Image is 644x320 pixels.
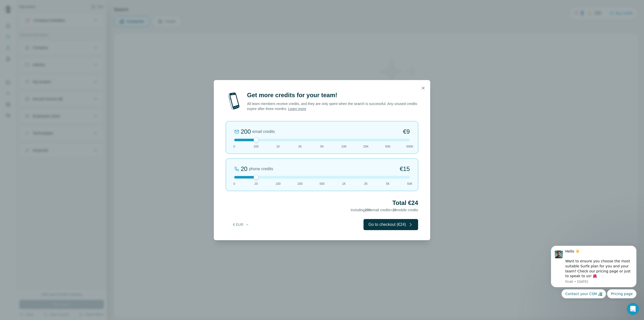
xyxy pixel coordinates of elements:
[275,182,280,186] span: 100
[363,144,369,149] span: 20K
[252,129,275,135] span: email credits
[386,182,390,186] span: 5K
[233,182,235,186] span: 0
[247,101,418,111] p: All team members receive credits, and they are only spent when the search is successful. Any unus...
[229,220,253,229] button: € EUR
[385,144,390,149] span: 50K
[341,144,347,149] span: 10K
[365,208,371,212] span: 200
[233,144,235,149] span: 0
[226,91,242,111] img: mobile-phone
[254,144,259,149] span: 200
[298,182,303,186] span: 200
[241,165,248,173] div: 20
[364,219,418,230] button: Go to checkout (€24)
[392,208,396,212] span: 20
[249,166,273,172] span: phone credits
[403,128,410,136] span: €9
[255,182,258,186] span: 20
[288,107,306,111] a: Learn more
[351,208,418,212] span: Including email credits + mobile credits
[543,241,644,301] iframe: Intercom notifications message
[276,144,280,149] span: 1K
[342,182,346,186] span: 1K
[320,144,324,149] span: 5K
[364,182,368,186] span: 2K
[406,144,413,149] span: 500K
[298,144,302,149] span: 2K
[407,182,412,186] span: 50K
[241,128,251,136] div: 200
[226,199,418,207] h2: Total €24
[400,165,410,173] span: €15
[319,182,325,186] span: 500
[627,303,639,315] iframe: Intercom live chat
